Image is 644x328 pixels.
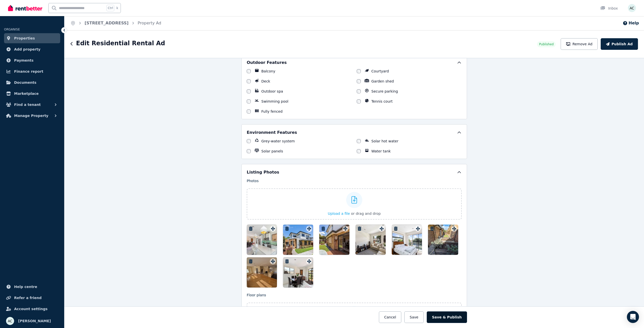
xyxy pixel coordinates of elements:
[8,4,42,12] img: RentBetter
[371,79,394,84] label: Garden shed
[4,77,60,88] a: Documents
[627,311,639,323] div: Open Intercom Messenger
[14,91,39,97] span: Marketplace
[4,44,60,54] a: Add property
[4,293,60,303] a: Refer a friend
[6,317,14,325] img: Alister Cole
[4,111,60,121] button: Manage Property
[371,69,389,74] label: Courtyard
[64,16,167,30] nav: Breadcrumb
[14,102,41,108] span: Find a tenant
[404,311,423,323] button: Save
[14,68,43,74] span: Finance report
[4,89,60,99] a: Marketplace
[4,282,60,292] a: Help centre
[14,79,37,86] span: Documents
[371,99,393,104] label: Tennis court
[14,35,35,41] span: Properties
[106,5,114,11] span: Ctrl
[261,79,270,84] label: Deck
[328,211,381,216] button: Upload a file or drag and drop
[247,60,287,66] h5: Outdoor Features
[328,212,350,216] span: Upload a file
[261,69,275,74] label: Balcony
[138,21,161,25] a: Property Ad
[14,284,37,290] span: Help centre
[539,42,554,46] span: Published
[4,33,60,43] a: Properties
[14,295,42,301] span: Refer a friend
[247,130,297,136] h5: Environment Features
[14,113,48,119] span: Manage Property
[427,311,467,323] button: Save & Publish
[247,178,462,183] p: Photos
[261,109,282,114] label: Fully fenced
[261,139,295,144] label: Grey-water system
[371,139,398,144] label: Solar hot water
[4,100,60,110] button: Find a tenant
[4,304,60,314] a: Account settings
[4,66,60,76] a: Finance report
[371,89,398,94] label: Secure parking
[4,55,60,65] a: Payments
[351,212,381,216] span: or drag and drop
[14,57,33,63] span: Payments
[628,4,636,12] img: Alister Cole
[561,38,598,50] button: Remove Ad
[4,28,20,31] span: ORGANISE
[261,89,283,94] label: Outdoor spa
[247,293,462,298] p: Floor plans
[247,169,279,175] h5: Listing Photos
[261,99,289,104] label: Swimming pool
[371,149,391,154] label: Water tank
[76,39,165,47] h1: Edit Residential Rental Ad
[261,149,283,154] label: Solar panels
[116,6,118,10] span: k
[600,6,618,11] div: Inbox
[14,306,48,312] span: Account settings
[18,318,51,324] span: [PERSON_NAME]
[85,21,129,25] a: [STREET_ADDRESS]
[379,311,401,323] button: Cancel
[601,38,638,50] button: Publish Ad
[14,46,41,52] span: Add property
[623,20,639,26] button: Help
